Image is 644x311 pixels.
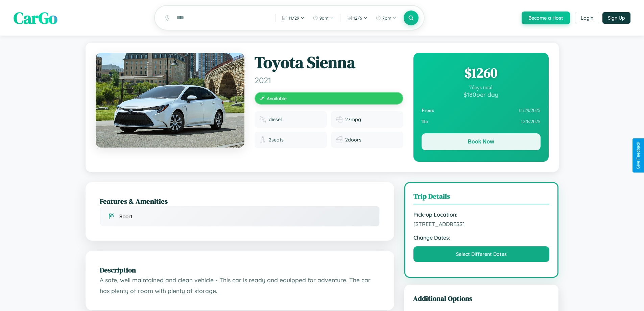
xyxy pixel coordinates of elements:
img: Fuel efficiency [336,116,342,123]
span: CarGo [14,7,57,29]
button: Book Now [422,133,541,150]
span: 2 seats [269,137,284,143]
h2: Description [100,265,380,275]
span: 2021 [255,75,403,85]
strong: Change Dates: [413,234,550,241]
button: 12/6 [343,13,371,23]
h1: Toyota Sienna [255,53,403,72]
img: Doors [336,136,342,143]
span: 7pm [382,15,391,21]
img: Fuel type [259,116,266,123]
div: 12 / 6 / 2025 [422,116,541,127]
div: Give Feedback [636,142,641,169]
strong: From: [422,108,435,113]
h3: Additional Options [413,293,550,303]
span: 9am [319,15,329,21]
div: $ 1260 [422,64,541,82]
button: Select Different Dates [413,246,550,262]
button: 11/29 [279,13,308,23]
button: 9am [309,13,337,23]
div: 7 days total [422,85,541,91]
span: [STREET_ADDRESS] [413,221,550,227]
p: A safe, well maintained and clean vehicle - This car is ready and equipped for adventure. The car... [100,275,380,296]
button: Sign Up [602,12,630,24]
span: diesel [269,116,282,123]
img: Toyota Sienna 2021 [96,53,244,148]
img: Seats [259,136,266,143]
span: 11 / 29 [289,15,299,21]
span: Available [267,95,287,101]
div: $ 180 per day [422,91,541,98]
button: Login [575,12,599,24]
h2: Features & Amenities [100,196,380,206]
span: 27 mpg [345,116,361,123]
span: Sport [119,213,133,220]
button: 7pm [372,13,400,23]
strong: To: [422,119,428,125]
h3: Trip Details [413,191,550,204]
strong: Pick-up Location: [413,211,550,218]
span: 2 doors [345,137,361,143]
span: 12 / 6 [353,15,362,21]
div: 11 / 29 / 2025 [422,105,541,116]
button: Become a Host [522,12,570,24]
